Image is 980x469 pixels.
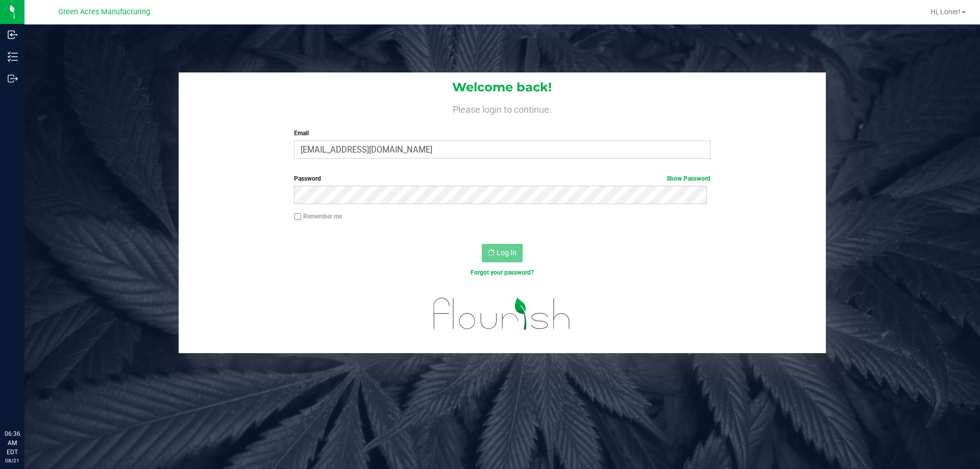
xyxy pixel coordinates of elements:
[294,213,301,220] input: Remember me
[58,8,150,16] span: Green Acres Manufacturing
[421,288,583,340] img: flourish_logo.svg
[179,81,826,94] h1: Welcome back!
[8,73,18,84] inline-svg: Outbound
[5,429,20,457] p: 06:36 AM EDT
[179,102,826,114] h4: Please login to continue.
[8,52,18,62] inline-svg: Inventory
[5,457,20,464] p: 08/21
[667,175,710,182] a: Show Password
[8,30,18,40] inline-svg: Inbound
[294,212,342,221] label: Remember me
[471,269,534,276] a: Forgot your password?
[294,129,710,138] label: Email
[482,244,523,262] button: Log In
[497,249,517,257] span: Log In
[930,8,961,16] span: Hi, Loner!
[294,175,321,182] span: Password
